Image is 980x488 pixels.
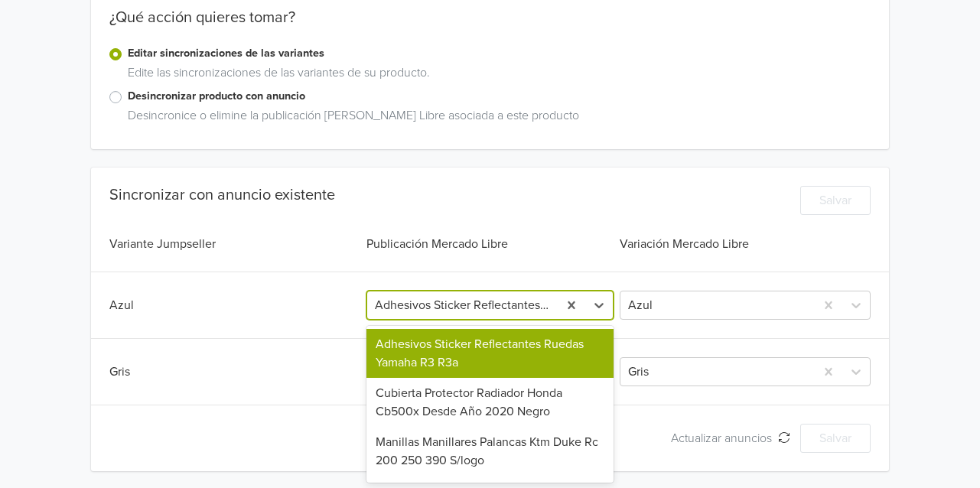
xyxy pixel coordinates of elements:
[109,186,335,204] div: Sincronizar con anuncio existente
[800,424,871,453] button: Salvar
[122,106,871,131] div: Desincronice o elimine la publicación [PERSON_NAME] Libre asociada a este producto
[109,296,363,314] div: Azul
[128,45,871,62] label: Editar sincronizaciones de las variantes
[109,363,363,381] div: Gris
[366,329,614,378] div: Adhesivos Sticker Reflectantes Ruedas Yamaha R3 R3a
[122,63,871,88] div: Edite las sincronizaciones de las variantes de su producto.
[366,378,614,427] div: Cubierta Protector Radiador Honda Cb500x Desde Año 2020 Negro
[109,235,363,253] div: Variante Jumpseller
[91,8,889,45] div: ¿Qué acción quieres tomar?
[366,427,614,476] div: Manillas Manillares Palancas Ktm Duke Rc 200 250 390 S/logo
[671,431,778,446] span: Actualizar anuncios
[128,88,871,105] label: Desincronizar producto con anuncio
[363,235,617,253] div: Publicación Mercado Libre
[800,186,871,215] button: Salvar
[661,424,800,453] button: Actualizar anuncios
[617,235,871,253] div: Variación Mercado Libre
